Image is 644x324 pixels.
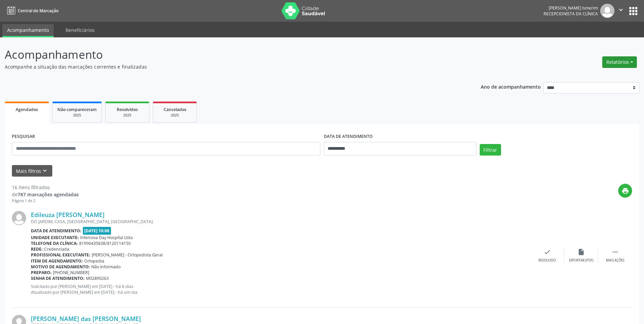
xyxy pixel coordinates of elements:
[617,6,625,14] i: 
[53,270,89,275] span: [PHONE_NUMBER]
[611,248,619,256] i: 
[117,107,138,112] span: Resolvidos
[31,219,530,224] div: DO JARDIM, CASA, [GEOGRAPHIC_DATA], [GEOGRAPHIC_DATA]
[31,235,79,240] b: Unidade executante:
[12,198,79,204] div: Página 1 de 2
[622,187,629,195] i: print
[31,228,81,234] b: Data de atendimento:
[18,8,58,14] span: Central de Marcação
[31,246,43,252] b: Rede:
[544,11,598,17] span: Recepcionista da clínica
[110,113,144,118] div: 2025
[57,107,97,112] span: Não compareceram
[12,165,52,177] button: Mais filtroskeyboard_arrow_down
[480,144,501,156] button: Filtrar
[31,315,141,322] a: [PERSON_NAME] das [PERSON_NAME]
[31,284,530,295] p: Solicitado por [PERSON_NAME] em [DATE] - há 8 dias Atualizado por [PERSON_NAME] em [DATE] - há um...
[92,252,163,258] span: [PERSON_NAME] - Ortopedista Geral
[12,211,26,225] img: img
[31,258,83,264] b: Item de agendamento:
[600,4,614,18] img: img
[80,235,133,240] span: Intensiva Day Hospital Ltda
[627,5,639,17] button: apps
[12,131,35,142] label: PESQUISAR
[164,107,186,112] span: Cancelados
[544,248,551,256] i: check
[481,82,541,91] p: Ano de acompanhamento
[31,211,105,218] a: Edileuza [PERSON_NAME]
[12,184,79,191] div: 16 itens filtrados
[31,270,52,275] b: Preparo:
[31,252,90,258] b: Profissional executante:
[16,107,38,112] span: Agendados
[31,264,90,270] b: Motivo de agendamento:
[618,184,632,198] button: print
[31,275,85,281] b: Senha de atendimento:
[614,4,627,18] button: 
[606,258,624,263] div: Mais ações
[91,264,121,270] span: Não informado
[84,258,104,264] span: Ortopedia
[5,5,58,16] a: Central de Marcação
[44,246,69,252] span: Credenciada
[86,275,109,281] span: M02890263
[83,227,111,235] span: [DATE] 10:00
[324,131,373,142] label: DATA DE ATENDIMENTO
[2,24,54,37] a: Acompanhamento
[57,113,97,118] div: 2025
[569,258,593,263] div: Exportar (PDF)
[61,24,99,36] a: Beneficiários
[41,167,49,175] i: keyboard_arrow_down
[5,46,449,63] p: Acompanhamento
[544,5,598,11] div: [PERSON_NAME] Ismerim
[538,258,556,263] div: Resolvido
[18,191,79,198] strong: 787 marcações agendadas
[602,56,637,68] button: Relatórios
[79,240,131,246] span: 81996435838/8120114150
[31,240,78,246] b: Telefone da clínica:
[158,113,192,118] div: 2025
[12,191,79,198] div: de
[5,63,449,70] p: Acompanhe a situação das marcações correntes e finalizadas
[577,248,585,256] i: insert_drive_file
